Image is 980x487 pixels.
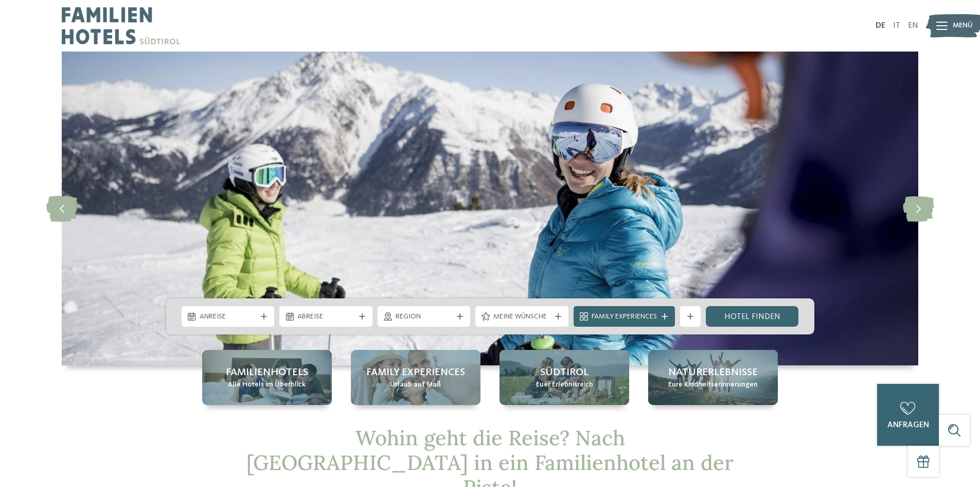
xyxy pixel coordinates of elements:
span: Menü [953,21,973,31]
a: Familienhotel an der Piste = Spaß ohne Ende Naturerlebnisse Eure Kindheitserinnerungen [648,350,778,405]
a: Familienhotel an der Piste = Spaß ohne Ende Family Experiences Urlaub auf Maß [351,350,480,405]
span: Naturerlebnisse [668,365,758,380]
a: anfragen [877,384,939,446]
span: Anreise [200,312,257,322]
img: Familienhotel an der Piste = Spaß ohne Ende [62,52,918,365]
span: Meine Wünsche [493,312,550,322]
span: Region [396,312,453,322]
a: Hotel finden [706,306,799,327]
span: anfragen [887,421,929,429]
a: DE [876,22,885,30]
a: IT [893,22,900,30]
a: Familienhotel an der Piste = Spaß ohne Ende Familienhotels Alle Hotels im Überblick [202,350,332,405]
span: Family Experiences [366,365,465,380]
span: Familienhotels [226,365,308,380]
a: Familienhotel an der Piste = Spaß ohne Ende Südtirol Euer Erlebnisreich [500,350,629,405]
span: Abreise [297,312,354,322]
span: Alle Hotels im Überblick [228,380,306,390]
a: EN [908,22,918,30]
span: Südtirol [540,365,589,380]
span: Eure Kindheitserinnerungen [668,380,758,390]
span: Family Experiences [592,312,657,322]
span: Urlaub auf Maß [390,380,441,390]
span: Euer Erlebnisreich [536,380,593,390]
